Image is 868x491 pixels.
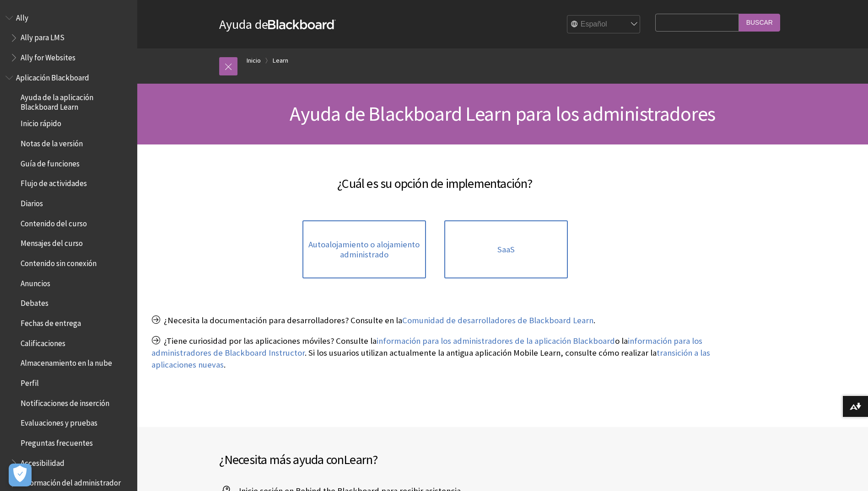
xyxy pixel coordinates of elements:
[402,315,593,326] a: Comunidad de desarrolladores de Blackboard Learn
[151,335,719,371] p: ¿Tiene curiosidad por las aplicaciones móviles? Consulte la o la . Si los usuarios utilizan actua...
[273,55,288,66] a: Learn
[21,416,97,428] span: Evaluaciones y pruebas
[21,296,49,308] span: Debates
[21,336,65,348] span: Calificaciones
[21,395,109,408] span: Notificaciones de inserción
[5,70,132,491] nav: Book outline for Blackboard App Help
[21,196,43,208] span: Diarios
[9,464,32,486] button: Open Preferences
[344,451,372,468] span: Learn
[21,216,87,228] span: Contenido del curso
[21,176,87,188] span: Flujo de actividades
[16,10,28,22] span: Ally
[21,435,93,448] span: Preguntas frecuentes
[21,90,131,112] span: Ayuda de la aplicación Blackboard Learn
[5,10,132,65] nav: Book outline for Anthology Ally Help
[219,16,336,32] a: Ayuda deBlackboard
[290,101,715,126] span: Ayuda de Blackboard Learn para los administradores
[497,245,515,255] span: SaaS
[21,455,65,468] span: Accesibilidad
[151,163,719,193] h2: ¿Cuál es su opción de implementación?
[21,136,83,148] span: Notas de la versión
[268,20,336,29] strong: Blackboard
[739,14,780,32] input: Buscar
[219,450,503,469] h2: ¿Necesita más ayuda con ?
[302,220,426,278] a: Autoalojamiento o alojamiento administrado
[151,315,719,326] p: ¿Necesita la documentación para desarrolladores? Consulte en la .
[21,156,80,168] span: Guía de funciones
[444,220,568,278] a: SaaS
[308,240,421,259] span: Autoalojamiento o alojamiento administrado
[567,16,641,34] select: Site Language Selector
[21,356,112,368] span: Almacenamiento en la nube
[16,70,89,82] span: Aplicación Blackboard
[21,475,121,488] span: Información del administrador
[21,30,65,43] span: Ally para LMS
[377,336,615,347] a: información para los administradores de la aplicación Blackboard
[21,236,83,248] span: Mensajes del curso
[21,50,75,62] span: Ally for Websites
[21,315,81,328] span: Fechas de entrega
[151,336,702,358] a: información para los administradores de Blackboard Instructor
[247,55,261,66] a: Inicio
[21,375,39,388] span: Perfil
[21,116,61,128] span: Inicio rápido
[21,256,97,268] span: Contenido sin conexión
[21,276,50,288] span: Anuncios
